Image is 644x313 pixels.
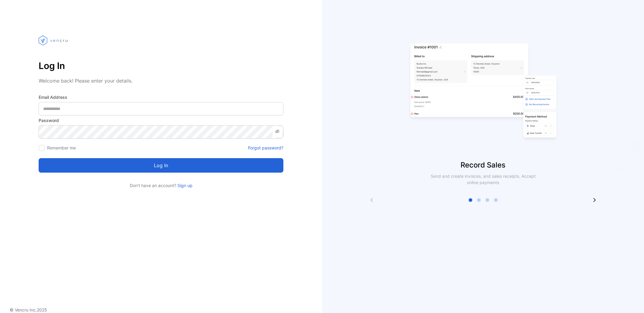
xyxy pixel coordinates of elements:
[39,24,69,57] img: vencru logo
[248,145,283,151] a: Forgot password?
[39,94,283,100] label: Email Address
[39,182,283,189] p: Don't have an account?
[39,58,283,73] p: Log In
[39,77,283,84] p: Welcome back! Please enter your details.
[425,173,541,186] p: Send and create invoices, and sales receipts. Accept online payments
[408,24,559,160] img: slider image
[47,145,76,150] label: Remember me
[322,160,644,171] p: Record Sales
[39,117,283,124] label: Password
[39,158,283,173] button: Log in
[176,183,193,188] a: Sign up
